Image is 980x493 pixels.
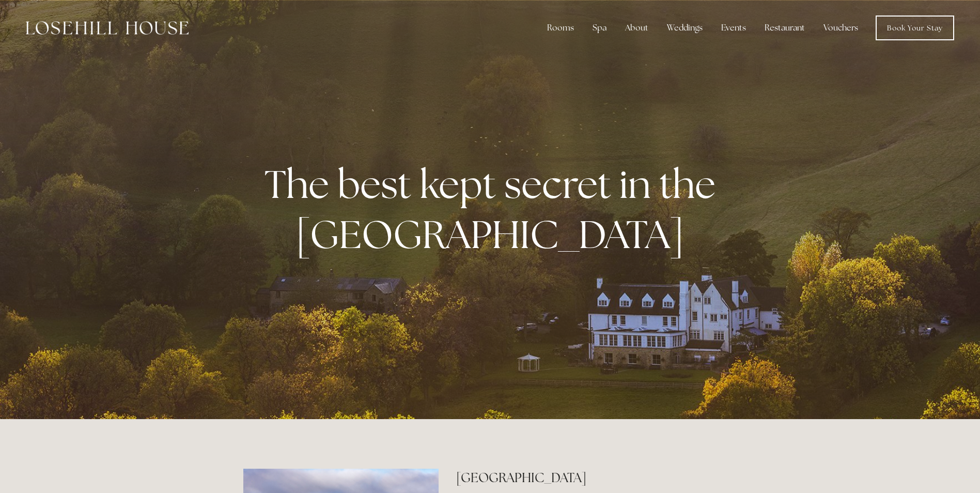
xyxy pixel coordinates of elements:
[756,18,813,38] div: Restaurant
[265,159,724,260] strong: The best kept secret in the [GEOGRAPHIC_DATA]
[659,18,711,38] div: Weddings
[815,18,866,38] a: Vouchers
[713,18,754,38] div: Events
[456,469,737,487] h2: [GEOGRAPHIC_DATA]
[584,18,615,38] div: Spa
[617,18,657,38] div: About
[876,16,954,40] a: Book Your Stay
[26,21,189,35] img: Losehill House
[539,18,582,38] div: Rooms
